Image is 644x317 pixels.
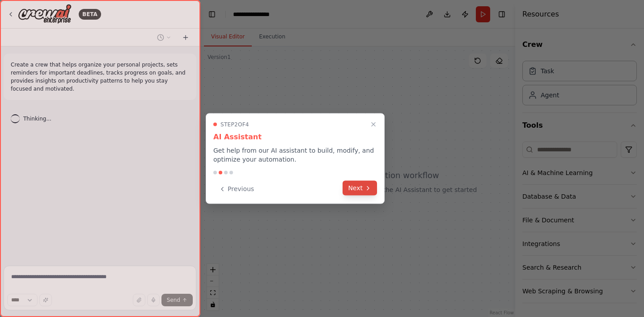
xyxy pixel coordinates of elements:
h3: AI Assistant [213,132,377,142]
button: Previous [213,182,259,196]
button: Hide left sidebar [206,8,218,21]
button: Close walkthrough [368,119,379,130]
button: Next [343,181,377,196]
span: Step 2 of 4 [220,121,249,128]
p: Get help from our AI assistant to build, modify, and optimize your automation. [213,146,377,164]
